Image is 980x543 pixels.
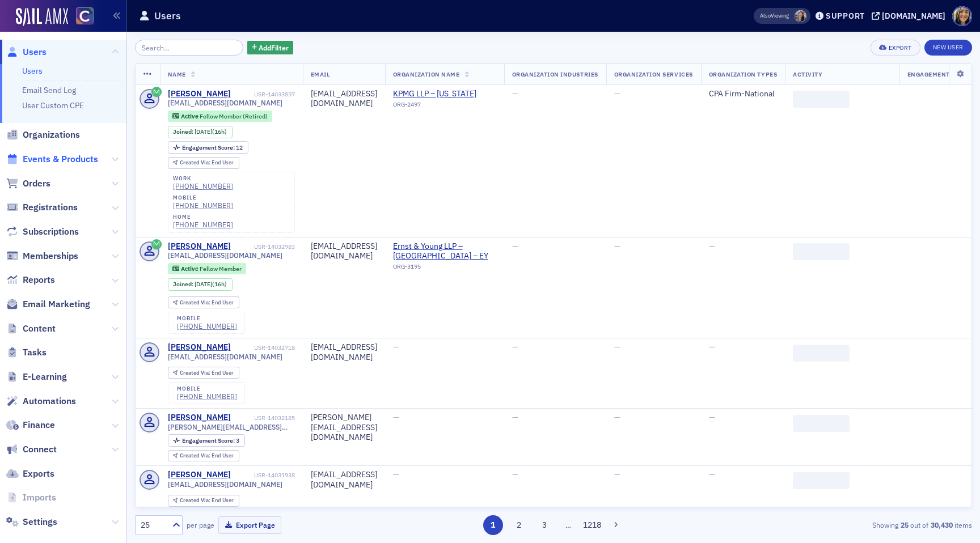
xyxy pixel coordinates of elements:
a: [PHONE_NUMBER] [173,220,233,229]
div: work [173,175,233,182]
a: [PHONE_NUMBER] [177,392,237,401]
span: Events & Products [23,153,98,166]
label: per page [187,520,214,530]
button: [DOMAIN_NAME] [872,12,949,20]
span: Profile [952,6,972,26]
div: Active: Active: Fellow Member (Retired) [168,111,273,122]
span: Active [181,112,200,120]
span: — [709,412,715,422]
span: Fellow Member [200,265,242,273]
span: Created Via : [180,369,212,376]
a: SailAMX [16,8,68,26]
span: Engagement Score : [182,143,236,151]
span: Joined : [173,281,195,288]
span: Registrations [23,201,78,214]
span: ‌ [793,91,850,108]
span: Settings [23,516,57,528]
span: [DATE] [195,280,212,288]
div: End User [180,160,234,166]
div: End User [180,498,234,504]
span: Imports [23,491,56,504]
div: End User [180,300,234,306]
a: New User [924,40,972,56]
img: SailAMX [76,7,94,25]
span: — [614,469,620,480]
strong: 25 [898,520,910,530]
a: Connect [6,443,57,456]
a: Exports [6,468,54,480]
a: Users [6,46,47,58]
span: Organization Types [709,70,777,78]
div: End User [180,453,234,459]
div: ORG-3195 [393,263,496,274]
span: Created Via : [180,159,212,166]
span: Organization Services [614,70,693,78]
a: Users [22,66,43,76]
div: [EMAIL_ADDRESS][DOMAIN_NAME] [311,470,377,490]
a: [PERSON_NAME] [168,241,231,252]
a: Finance [6,419,55,431]
div: ORG-2497 [393,101,496,112]
span: Tasks [23,346,47,359]
span: Automations [23,395,76,408]
span: [EMAIL_ADDRESS][DOMAIN_NAME] [168,99,282,107]
div: 3 [182,438,239,444]
div: Active: Active: Fellow Member [168,263,247,274]
div: Created Via: End User [168,450,239,462]
button: Export Page [218,516,281,534]
div: Engagement Score: 12 [168,141,248,154]
a: Organizations [6,129,80,141]
span: Finance [23,419,55,431]
a: Imports [6,491,56,504]
span: Fellow Member (Retired) [200,112,268,120]
a: Subscriptions [6,226,79,238]
div: [EMAIL_ADDRESS][DOMAIN_NAME] [311,241,377,261]
div: USR-14031938 [233,472,295,479]
span: [PERSON_NAME][EMAIL_ADDRESS][DOMAIN_NAME] [168,423,295,431]
span: [EMAIL_ADDRESS][DOMAIN_NAME] [168,353,282,361]
div: USR-14032718 [233,344,295,351]
a: User Custom CPE [22,100,84,111]
span: [DATE] [195,128,212,135]
button: Export [871,40,920,56]
div: mobile [177,315,237,322]
a: Active Fellow Member (Retired) [172,112,267,120]
span: — [614,412,620,422]
div: Showing out of items [701,520,972,530]
a: [PHONE_NUMBER] [173,201,233,210]
a: Memberships [6,250,78,262]
div: 12 [182,145,243,151]
span: — [709,469,715,480]
span: — [614,342,620,352]
span: Created Via : [180,497,212,504]
a: [PERSON_NAME] [168,470,231,480]
div: [EMAIL_ADDRESS][DOMAIN_NAME] [311,342,377,362]
span: Tiffany Carson [795,10,806,22]
div: CPA Firm-National [709,89,777,99]
span: Organization Name [393,70,460,78]
span: ‌ [793,345,850,362]
div: mobile [173,194,233,201]
div: Created Via: End User [168,296,239,308]
span: Active [181,265,200,273]
span: Created Via : [180,299,212,306]
a: Settings [6,516,57,528]
a: Tasks [6,346,47,359]
div: Support [826,11,865,21]
a: [PERSON_NAME] [168,89,231,99]
input: Search… [135,40,243,56]
span: Organization Industries [512,70,598,78]
span: [EMAIL_ADDRESS][DOMAIN_NAME] [168,251,282,260]
a: Reports [6,274,55,286]
span: — [512,241,518,251]
span: — [709,241,715,251]
div: [PERSON_NAME] [168,413,231,423]
button: 2 [509,515,529,535]
span: Organizations [23,129,80,141]
span: — [614,88,620,99]
a: KPMG LLP – [US_STATE] [393,89,496,99]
